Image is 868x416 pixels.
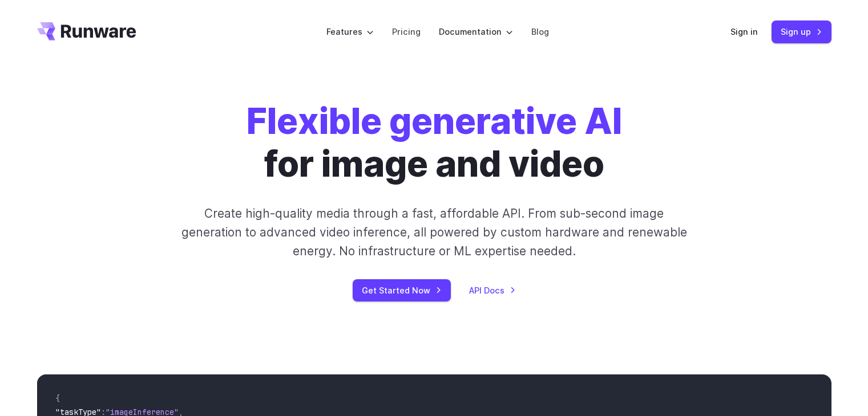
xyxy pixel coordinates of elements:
a: API Docs [469,284,516,297]
label: Documentation [439,25,513,38]
span: { [55,393,60,403]
a: Sign up [772,21,831,43]
a: Go to / [37,22,136,40]
a: Sign in [730,25,758,38]
a: Blog [531,25,549,38]
p: Create high-quality media through a fast, affordable API. From sub-second image generation to adv... [180,204,688,261]
label: Features [326,25,374,38]
a: Get Started Now [353,279,451,301]
a: Pricing [392,25,421,38]
h1: for image and video [247,100,622,186]
strong: Flexible generative AI [247,100,622,142]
